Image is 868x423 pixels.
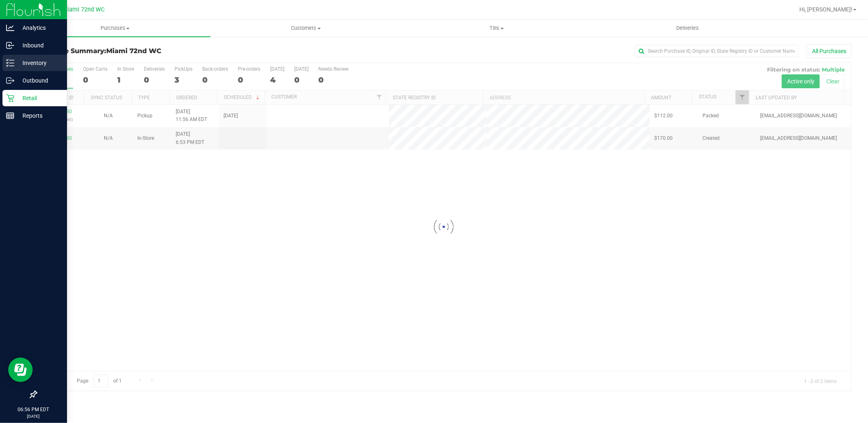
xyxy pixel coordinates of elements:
[6,112,14,120] inline-svg: Reports
[20,20,210,37] a: Purchases
[211,25,401,32] span: Customers
[4,413,63,419] p: [DATE]
[8,358,33,382] iframe: Resource center
[20,25,210,32] span: Purchases
[14,58,63,68] p: Inventory
[6,76,14,85] inline-svg: Outbound
[36,47,308,55] h3: Purchase Summary:
[14,111,63,121] p: Reports
[665,25,710,32] span: Deliveries
[14,23,63,33] p: Analytics
[592,20,783,37] a: Deliveries
[14,93,63,103] p: Retail
[210,20,401,37] a: Customers
[4,406,63,413] p: 06:56 PM EDT
[14,76,63,85] p: Outbound
[635,45,799,57] input: Search Purchase ID, Original ID, State Registry ID or Customer Name...
[799,6,852,13] span: Hi, [PERSON_NAME]!
[401,20,592,37] a: Tills
[62,6,105,13] span: Miami 72nd WC
[14,40,63,50] p: Inbound
[6,24,14,32] inline-svg: Analytics
[106,47,161,55] span: Miami 72nd WC
[402,25,592,32] span: Tills
[6,94,14,102] inline-svg: Retail
[6,59,14,67] inline-svg: Inventory
[807,44,852,58] button: All Purchases
[6,41,14,49] inline-svg: Inbound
